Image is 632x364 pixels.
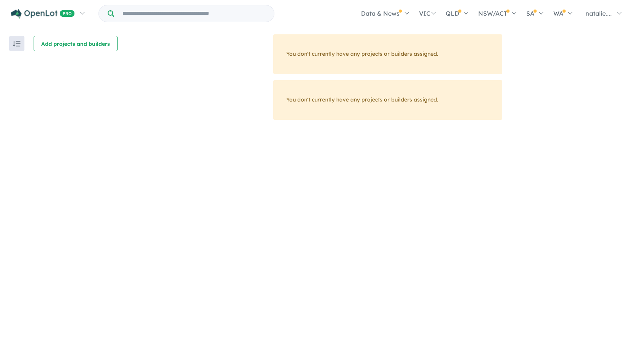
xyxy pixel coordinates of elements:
button: Add projects and builders [34,36,118,51]
img: sort.svg [13,41,21,47]
div: You don't currently have any projects or builders assigned. [273,80,502,120]
img: Openlot PRO Logo White [11,9,75,19]
div: You don't currently have any projects or builders assigned. [273,34,502,74]
input: Try estate name, suburb, builder or developer [116,5,272,22]
span: natalie.... [585,10,612,17]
